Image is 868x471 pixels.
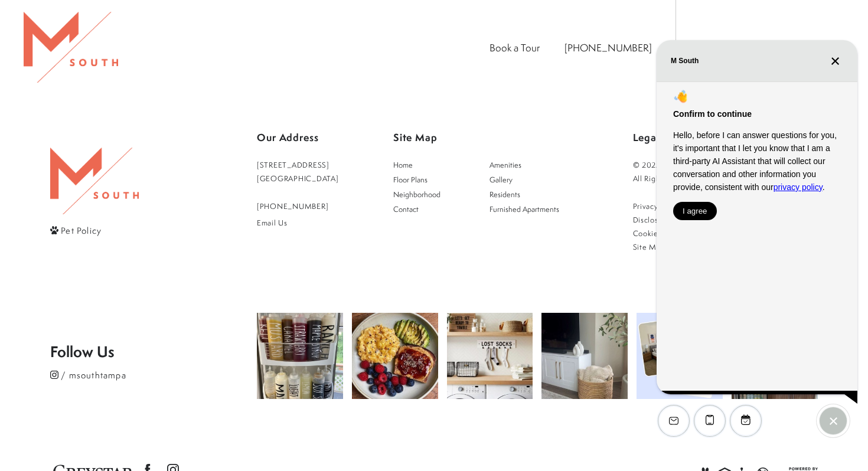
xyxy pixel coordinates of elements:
a: Find Your Home [700,37,790,56]
a: Go to Neighborhood [387,188,477,202]
a: Go to Furnished Apartments (opens in a new tab) [484,202,573,217]
p: © 2025 MSouth. [633,158,818,172]
span: Floor Plans [393,175,428,185]
a: Go to Floor Plans [387,173,477,188]
span: Pet Policy [61,224,102,236]
img: Breakfast is the most important meal of the day! 🥞☕ Start your morning off right with something d... [352,313,438,399]
img: MSouth [50,148,139,214]
img: MSouth [24,12,118,83]
p: Follow Us [50,345,257,359]
a: Go to Contact [387,202,477,217]
span: Amenities [490,160,521,170]
img: Keeping it clean and convenient! 🍶💡 Labeled squeeze bottles make condiments easy to grab and keep... [257,313,343,399]
div: Main [387,158,573,217]
a: Website Site Map [633,240,665,254]
p: All Rights Reserved. [633,172,818,185]
a: Follow msouthtampa on Instagram [50,367,257,382]
a: Cookie Settings [633,227,690,240]
span: Neighborhood [393,189,440,199]
a: Call Us [257,199,339,213]
a: Greystar privacy policy [633,199,682,213]
p: Our Address [257,127,339,149]
span: Contact [393,204,419,214]
span: Home [393,160,413,170]
span: Furnished Apartments [490,204,559,214]
a: Local and State Disclosures and License Information [633,213,714,227]
p: Legal [633,127,818,149]
a: Go to Amenities [484,158,573,173]
a: Get Directions to 5110 South Manhattan Avenue Tampa, FL 33611 [257,158,339,185]
span: [PHONE_NUMBER] [564,41,652,54]
span: Gallery [490,175,513,185]
a: Go to Home [387,158,477,173]
span: / msouthtampa [61,368,126,381]
span: Residents [490,189,520,199]
p: Site Map [393,127,579,149]
a: Email Us [257,216,339,230]
a: Book a Tour [490,41,540,54]
a: Go to Residents [484,188,573,202]
img: Laundry day just got a little more organized! 🧦✨ A 'lost sock' station keeps those solo socks in ... [447,313,533,399]
a: Go to Gallery [484,173,573,188]
img: Come see what all the hype is about! Get your new home today! #msouthtampa #movenow #thankful #be... [637,313,723,399]
a: Call Us at 813-570-8014 [564,41,652,54]
img: Keep your blankets organized and your space stylish! 🧺 A simple basket brings both function and w... [541,313,628,399]
span: [PHONE_NUMBER] [257,201,328,211]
